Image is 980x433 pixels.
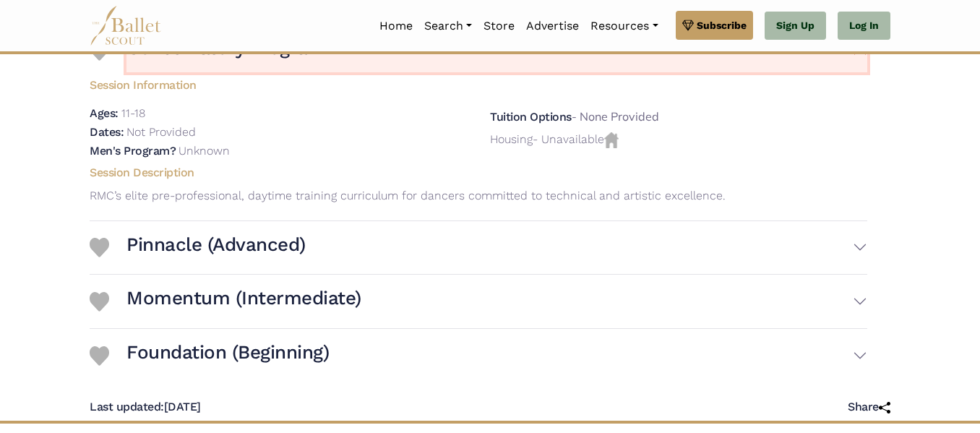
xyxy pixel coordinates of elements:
[78,166,879,181] h5: Session Description
[697,17,747,33] span: Subscribe
[90,106,119,120] h5: Ages:
[126,286,361,311] h3: Momentum (Intermediate)
[126,335,867,377] button: Foundation (Beginning)
[126,227,867,269] button: Pinnacle (Advanced)
[490,132,533,146] span: Housing
[490,110,572,124] h5: Tuition Options
[90,346,109,366] img: Heart
[126,340,329,365] h3: Foundation (Beginning)
[585,11,663,41] a: Resources
[126,280,867,322] button: Momentum (Intermediate)
[90,238,109,257] img: Heart
[676,11,753,40] a: Subscribe
[478,11,520,41] a: Store
[90,125,124,139] h5: Dates:
[490,130,867,149] p: - Unavailable
[520,11,585,41] a: Advertise
[604,132,619,148] img: Housing Unvailable
[765,12,826,40] a: Sign Up
[126,125,196,139] p: Not Provided
[179,144,230,158] p: Unknown
[90,292,109,312] img: Heart
[78,72,879,93] h5: Session Information
[90,400,164,413] span: Last updated:
[838,12,890,40] a: Log In
[90,144,176,158] h5: Men's Program?
[90,400,201,415] h5: [DATE]
[126,233,306,257] h3: Pinnacle (Advanced)
[848,400,890,415] h5: Share
[78,187,879,205] p: RMC’s elite pre-professional, daytime training curriculum for dancers committed to technical and ...
[682,17,694,33] img: gem.svg
[121,106,145,120] p: 11-18
[490,108,867,127] div: - None Provided
[418,11,478,41] a: Search
[374,11,418,41] a: Home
